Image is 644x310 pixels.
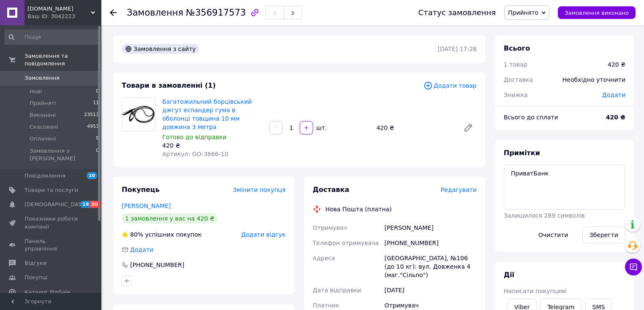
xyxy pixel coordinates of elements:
span: Дата відправки [313,287,361,294]
div: Статус замовлення [418,8,496,17]
span: Залишилося 289 символів [504,212,585,219]
span: 0 [96,88,99,95]
div: [PHONE_NUMBER] [383,235,478,251]
button: Очистити [531,226,576,243]
span: Товари та послуги [25,186,78,194]
span: Замовлення та повідомлення [25,52,101,67]
div: Нова Пошта (платна) [323,205,394,213]
span: 1 товар [504,61,527,68]
span: Покупці [25,274,47,281]
button: Чат з покупцем [625,259,642,275]
span: Прийнято [508,9,538,16]
span: Дії [504,271,514,279]
span: Скасовані [30,123,58,131]
span: Всього до сплати [504,114,558,121]
div: Необхідно уточнити [557,70,630,89]
span: Доставка [313,186,349,194]
span: Примітки [504,149,540,157]
span: 10 [87,172,97,179]
span: [DEMOGRAPHIC_DATA] [25,201,87,208]
div: [PHONE_NUMBER] [129,261,185,269]
span: 9 [96,135,99,143]
span: Адреса [313,255,335,261]
span: Телефон отримувача [313,240,379,246]
button: Замовлення виконано [558,6,636,19]
span: Повідомлення [25,172,65,180]
div: успішних покупок [122,230,202,239]
span: Показники роботи компанії [25,215,78,230]
span: Замовлення виконано [565,10,629,16]
span: №356917573 [186,8,246,18]
span: 19 [80,201,90,208]
span: 11 [93,100,99,107]
span: Замовлення з [PERSON_NAME] [30,147,96,162]
span: Відгуки [25,259,46,267]
span: Готово до відправки [162,134,226,140]
span: Редагувати [441,186,477,193]
span: Замовлення [25,74,60,82]
span: chuku-sports.com.ua [27,5,91,13]
span: 4953 [87,123,99,131]
span: 30 [90,201,100,208]
span: Виконані [30,111,56,119]
textarea: ПриватБанк [504,165,625,210]
span: Змінити покупця [233,186,286,193]
div: Ваш ID: 3042223 [27,13,101,20]
span: Покупець [122,186,160,194]
span: Знижка [504,92,528,98]
span: 0 [96,147,99,162]
span: Доставка [504,76,533,83]
span: Отримувач [313,224,347,231]
input: Пошук [4,30,100,45]
div: [PERSON_NAME] [383,220,478,235]
a: Редагувати [460,119,477,136]
span: Оплачені [30,135,56,143]
b: 420 ₴ [606,114,625,121]
span: Додати товар [423,81,477,90]
span: Платник [313,302,339,309]
span: Додати відгук [241,231,286,238]
div: [DATE] [383,283,478,298]
div: 420 ₴ [162,141,262,150]
span: Додати [602,92,625,98]
div: [GEOGRAPHIC_DATA], №106 (до 10 кг): вул. Довженка 4 (маг."Сільпо") [383,251,478,283]
div: Повернутися назад [110,8,117,17]
div: шт. [314,124,327,132]
span: Панель управління [25,237,78,253]
div: Замовлення з сайту [122,44,199,54]
span: Товари в замовленні (1) [122,81,216,89]
span: 80% [130,231,143,238]
div: 420 ₴ [373,122,456,134]
a: Багатожильний борцівський джгут еспандер гума в оболонці товщина 10 мм довжина 3 метра [162,98,252,130]
span: Додати [130,246,153,253]
span: Прийняті [30,100,56,107]
span: Каталог ProSale [25,288,70,296]
time: [DATE] 17:28 [438,46,477,52]
span: Нові [30,88,42,95]
img: Багатожильний борцівський джгут еспандер гума в оболонці товщина 10 мм довжина 3 метра [122,98,155,131]
a: [PERSON_NAME] [122,202,171,209]
span: Написати покупцеві [504,288,567,294]
span: Всього [504,44,530,52]
button: Зберегти [582,226,625,243]
span: 23513 [84,111,99,119]
span: Замовлення [127,8,183,18]
span: Артикул: GO-3666-10 [162,151,228,157]
div: 420 ₴ [608,60,625,69]
div: 1 замовлення у вас на 420 ₴ [122,213,218,224]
